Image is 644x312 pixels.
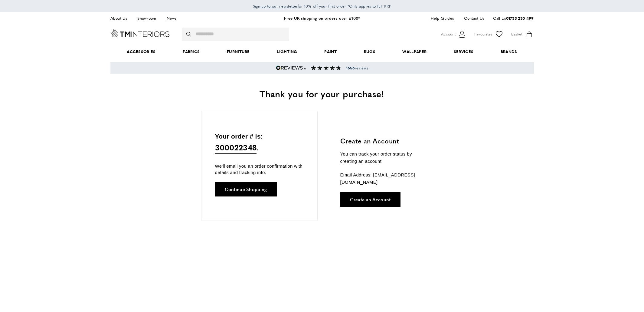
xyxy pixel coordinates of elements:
span: Account [441,31,456,37]
p: You can track your order status by creating an account. [340,150,430,165]
a: Create an Account [340,192,400,207]
a: Help Guides [426,14,458,22]
a: About Us [110,14,132,22]
a: 01733 230 499 [506,15,534,21]
span: Thank you for your purchase! [260,87,384,100]
button: Customer Account [441,30,467,39]
p: We'll email you an order confirmation with details and tracking info. [215,163,304,176]
span: Favourites [474,31,492,37]
a: News [162,14,181,22]
a: Wallpaper [389,42,440,61]
span: Create an Account [350,197,391,202]
span: Accessories [113,42,169,61]
span: for 10% off your first order *Only applies to full RRP [253,3,391,9]
span: reviews [346,65,368,70]
span: 300022348 [215,141,257,154]
a: Favourites [474,30,504,39]
p: Email Address: [EMAIL_ADDRESS][DOMAIN_NAME] [340,171,430,186]
a: Go to Home page [110,29,170,37]
img: Reviews section [311,65,341,70]
a: Paint [311,42,350,61]
a: Free UK shipping on orders over £100* [284,15,360,21]
a: Brands [487,42,531,61]
a: Showroom [133,14,161,22]
p: Call Us [493,15,534,22]
p: Your order # is: . [215,131,304,154]
a: Rugs [350,42,389,61]
a: Contact Us [459,14,484,22]
h3: Create an Account [340,136,430,146]
a: Fabrics [169,42,213,61]
span: Continue Shopping [225,187,267,191]
a: Furniture [213,42,263,61]
a: Sign up to our newsletter [253,3,298,9]
img: Reviews.io 5 stars [276,65,306,70]
a: Continue Shopping [215,182,277,196]
a: Services [440,42,487,61]
a: Lighting [263,42,311,61]
strong: 1656 [346,65,355,71]
button: Search [186,28,192,41]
